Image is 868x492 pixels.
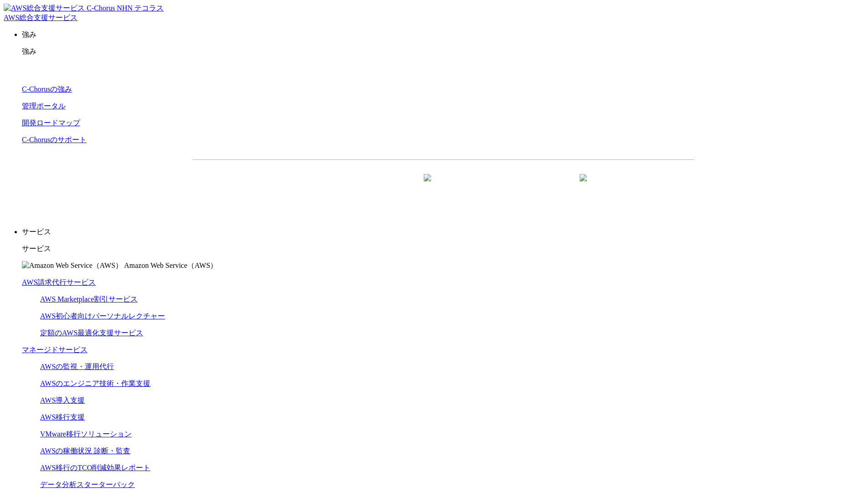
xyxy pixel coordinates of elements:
a: AWS導入支援 [40,396,85,404]
img: Amazon Web Service（AWS） [22,261,123,271]
a: データ分析スターターパック [40,481,135,488]
a: AWS初心者向けパーソナルレクチャー [40,312,165,320]
img: AWS総合支援サービス C-Chorus [4,4,115,13]
p: 強み [22,30,864,40]
img: 矢印 [424,174,431,198]
p: 強み [22,47,864,56]
a: AWSの監視・運用代行 [40,363,114,370]
a: AWSの稼働状況 診断・監査 [40,447,130,455]
img: 矢印 [580,174,587,198]
a: 資料を請求する [292,174,439,197]
p: サービス [22,244,864,254]
a: AWS Marketplace割引サービス [40,295,138,303]
a: まずは相談する [448,174,595,197]
a: AWS請求代行サービス [22,278,96,286]
a: 管理ポータル [22,102,66,110]
a: AWS総合支援サービス C-Chorus NHN テコラスAWS総合支援サービス [4,4,164,21]
a: 定額のAWS最適化支援サービス [40,329,143,337]
a: マネージドサービス [22,346,87,354]
a: VMware移行ソリューション [40,430,132,438]
a: C-Chorusのサポート [22,136,87,143]
p: サービス [22,227,864,237]
a: AWS移行のTCO削減効果レポート [40,464,150,471]
a: AWSのエンジニア技術・作業支援 [40,379,150,387]
span: Amazon Web Service（AWS） [124,261,217,269]
a: 開発ロードマップ [22,119,80,127]
a: AWS移行支援 [40,413,85,421]
a: C-Chorusの強み [22,85,72,93]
